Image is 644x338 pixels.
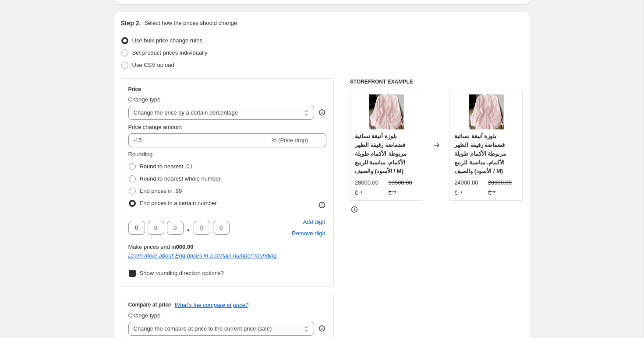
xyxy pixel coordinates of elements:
span: Remove digit [292,229,325,238]
span: Add digit [303,218,325,226]
span: End prices in a certain number [140,200,217,206]
span: Use CSV upload [132,62,174,68]
input: ﹡ [167,221,184,235]
span: Show rounding direction options? [140,270,224,276]
span: End prices in .99 [140,188,182,194]
div: help [318,324,326,333]
h6: STOREFRONT EXAMPLE [350,78,523,85]
h2: Step 2. [121,19,141,28]
i: Learn more about " End prices in a certain number " rounding [128,252,277,259]
input: ﹡ [128,221,145,235]
span: Make prices end in [128,244,194,250]
a: Learn more about"End prices in a certain number"rounding [128,252,277,259]
div: 28000.00 د.ع [355,178,385,196]
span: Round to nearest whole number [140,175,221,182]
img: 174901719499e00bf9c00ac25e0da74b8417cdda4e_thumbnail_900x_97e2acd4-19a4-4b97-9dd2-9469c51bddc5_80... [369,94,404,129]
strike: 28000.00 د.ع [488,178,518,196]
span: Round to nearest .01 [140,163,193,170]
span: Change type [128,312,161,319]
span: % (Price drop) [272,137,308,143]
span: بلوزة أنيقة نسائية فضفاضة رقيقة الظهر مربوطة الأكمام طويلة الأكمام، مناسبة للربيع والصيف (الأسود ... [355,133,407,174]
h3: Compare at price [128,301,171,308]
h3: Price [128,86,141,93]
strike: 33500.00 د.ع [388,178,418,196]
span: Change type [128,96,161,103]
input: ﹡ [148,221,164,235]
span: Rounding [128,151,153,157]
input: ﹡ [213,221,230,235]
input: ﹡ [194,221,210,235]
button: What's the compare at price? [175,302,249,308]
button: Add placeholder [301,216,326,228]
span: Set product prices individually [132,49,208,56]
input: -15 [128,133,270,147]
div: help [318,108,326,117]
button: Remove placeholder [290,228,326,239]
p: Select how the prices should change [144,19,237,28]
img: 174901719499e00bf9c00ac25e0da74b8417cdda4e_thumbnail_900x_97e2acd4-19a4-4b97-9dd2-9469c51bddc5_80... [469,94,504,129]
span: . [186,221,191,235]
span: Price change amount [128,124,182,130]
span: Use bulk price change rules [132,37,202,44]
b: 000.00 [176,244,194,250]
span: بلوزة أنيقة نسائية فضفاضة رقيقة الظهر مربوطة الأكمام طويلة الأكمام، مناسبة للربيع والصيف (الأسود ... [454,133,506,174]
div: 24000.00 د.ع [454,178,485,196]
